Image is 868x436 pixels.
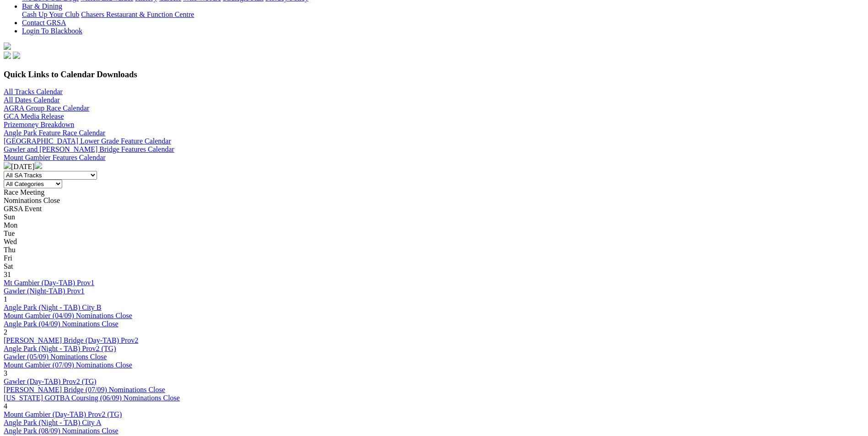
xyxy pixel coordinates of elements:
a: Contact GRSA [22,19,66,27]
div: Sat [4,262,864,271]
div: Nominations Close [4,197,864,205]
div: Thu [4,246,864,254]
a: All Dates Calendar [4,96,60,104]
a: Mount Gambier (Day-TAB) Prov2 (TG) [4,410,122,418]
img: chevron-right-pager-white.svg [35,162,42,169]
a: [PERSON_NAME] Bridge (Day-TAB) Prov2 [4,336,138,344]
div: Fri [4,254,864,262]
a: Bar & Dining [22,2,62,10]
a: Angle Park (Night - TAB) City A [4,419,102,426]
a: Login To Blackbook [22,27,82,35]
span: 31 [4,271,11,278]
a: [GEOGRAPHIC_DATA] Lower Grade Feature Calendar [4,137,171,145]
a: Angle Park Feature Race Calendar [4,129,105,137]
a: Mount Gambier Features Calendar [4,154,106,161]
a: Mt Gambier (Day-TAB) Prov1 [4,279,94,287]
a: GCA Media Release [4,112,64,120]
a: Gawler (Night-TAB) Prov1 [4,287,84,295]
img: facebook.svg [4,52,11,59]
a: Angle Park (Night - TAB) Prov2 (TG) [4,345,116,352]
a: Gawler (Day-TAB) Prov2 (TG) [4,378,97,385]
a: [US_STATE] GOTBA Coursing (06/09) Nominations Close [4,394,180,402]
div: Race Meeting [4,188,864,197]
div: Mon [4,221,864,229]
img: logo-grsa-white.png [4,43,11,50]
a: AGRA Group Race Calendar [4,104,89,112]
a: Prizemoney Breakdown [4,121,74,128]
span: 3 [4,369,7,377]
a: Cash Up Your Club [22,11,79,18]
span: 1 [4,295,7,303]
a: All Tracks Calendar [4,88,63,96]
div: Bar & Dining [22,11,864,19]
div: [DATE] [4,162,864,171]
a: Angle Park (Night - TAB) City B [4,303,102,311]
a: Angle Park (04/09) Nominations Close [4,320,119,328]
div: Wed [4,238,864,246]
a: Mount Gambier (07/09) Nominations Close [4,361,132,369]
div: Tue [4,229,864,238]
div: GRSA Event [4,205,864,213]
h3: Quick Links to Calendar Downloads [4,69,864,80]
img: chevron-left-pager-white.svg [4,162,11,169]
a: Angle Park (08/09) Nominations Close [4,427,119,435]
a: Chasers Restaurant & Function Centre [81,11,194,18]
a: Gawler and [PERSON_NAME] Bridge Features Calendar [4,145,174,153]
div: Sun [4,213,864,221]
img: twitter.svg [13,52,20,59]
a: [PERSON_NAME] Bridge (07/09) Nominations Close [4,386,165,393]
span: 4 [4,402,7,410]
span: 2 [4,328,7,336]
a: Mount Gambier (04/09) Nominations Close [4,312,132,319]
a: Gawler (05/09) Nominations Close [4,353,107,361]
